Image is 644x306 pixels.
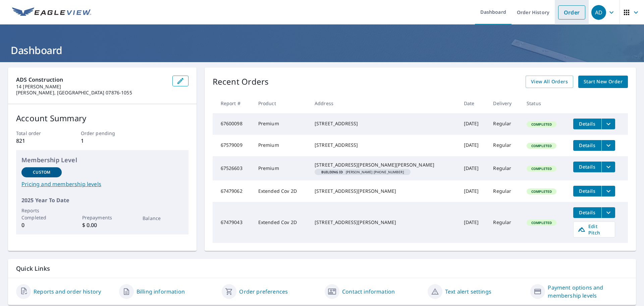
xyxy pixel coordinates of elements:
td: Regular [488,135,521,156]
span: Details [577,121,597,127]
h1: Dashboard [8,43,636,57]
td: Premium [253,156,309,180]
td: 67600098 [213,113,253,135]
a: Order [558,5,585,19]
p: [PERSON_NAME], [GEOGRAPHIC_DATA] 07876-1055 [16,90,167,96]
p: 821 [16,137,59,145]
td: [DATE] [459,135,488,156]
div: [STREET_ADDRESS] [315,120,453,127]
td: [DATE] [459,156,488,180]
p: Account Summary [16,112,189,124]
p: Balance [143,215,183,222]
div: [STREET_ADDRESS][PERSON_NAME][PERSON_NAME] [315,162,453,168]
th: Report # [213,93,253,113]
div: AD [591,5,606,20]
div: [STREET_ADDRESS] [315,142,453,148]
a: Order preferences [239,288,288,296]
button: detailsBtn-67479062 [573,186,601,196]
a: Text alert settings [445,288,491,296]
span: Start New Order [584,78,623,86]
th: Address [309,93,459,113]
th: Date [459,93,488,113]
button: detailsBtn-67579009 [573,140,601,151]
span: Edit Pitch [578,223,611,236]
td: Regular [488,202,521,243]
p: Custom [33,169,50,175]
a: Pricing and membership levels [21,180,183,188]
a: Start New Order [578,76,628,88]
p: $ 0.00 [82,221,122,229]
p: Quick Links [16,264,628,273]
span: Details [577,164,597,170]
a: Contact information [342,288,395,296]
div: [STREET_ADDRESS][PERSON_NAME] [315,188,453,194]
em: Building ID [321,170,343,174]
button: filesDropdownBtn-67579009 [601,140,615,151]
td: 67526603 [213,156,253,180]
span: [PERSON_NAME] [PHONE_NUMBER] [317,170,408,174]
p: 2025 Year To Date [21,196,183,204]
a: Reports and order history [34,288,101,296]
p: Total order [16,130,59,137]
p: Reports Completed [21,207,62,221]
button: detailsBtn-67600098 [573,119,601,129]
span: View All Orders [531,78,568,86]
td: [DATE] [459,202,488,243]
td: 67479043 [213,202,253,243]
p: 1 [81,137,124,145]
th: Product [253,93,309,113]
button: filesDropdownBtn-67600098 [601,119,615,129]
td: Regular [488,180,521,202]
td: Extended Cov 2D [253,202,309,243]
span: Completed [527,122,556,127]
button: detailsBtn-67526603 [573,162,601,172]
span: Completed [527,143,556,148]
img: EV Logo [12,7,91,17]
p: Order pending [81,130,124,137]
td: 67579009 [213,135,253,156]
span: Details [577,209,597,216]
div: [STREET_ADDRESS][PERSON_NAME] [315,219,453,226]
a: View All Orders [526,76,573,88]
td: Regular [488,113,521,135]
th: Delivery [488,93,521,113]
span: Completed [527,189,556,194]
th: Status [521,93,568,113]
a: Payment options and membership levels [548,283,628,300]
span: Details [577,188,597,194]
td: Regular [488,156,521,180]
p: Prepayments [82,214,122,221]
p: ADS Construction [16,76,167,84]
p: Membership Level [21,156,183,165]
a: Edit Pitch [573,221,615,237]
p: 14 [PERSON_NAME] [16,84,167,90]
button: detailsBtn-67479043 [573,207,601,218]
td: [DATE] [459,180,488,202]
td: Premium [253,113,309,135]
td: [DATE] [459,113,488,135]
p: Recent Orders [213,76,269,88]
span: Details [577,142,597,148]
td: Extended Cov 2D [253,180,309,202]
span: Completed [527,220,556,225]
button: filesDropdownBtn-67526603 [601,162,615,172]
button: filesDropdownBtn-67479062 [601,186,615,196]
td: Premium [253,135,309,156]
span: Completed [527,166,556,171]
td: 67479062 [213,180,253,202]
a: Billing information [137,288,185,296]
p: 0 [21,221,62,229]
button: filesDropdownBtn-67479043 [601,207,615,218]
